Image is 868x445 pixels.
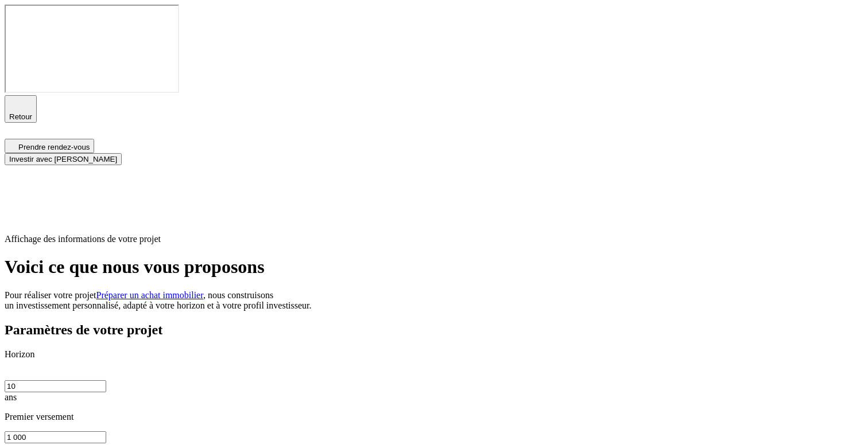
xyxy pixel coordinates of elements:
button: Prendre rendez-vous [5,139,94,153]
h2: Paramètres de votre projet [5,322,863,338]
span: Prendre rendez-vous [18,143,90,151]
h1: Voici ce que nous vous proposons [5,256,863,278]
p: Horizon [5,349,863,360]
p: Affichage des informations de votre projet [5,234,863,244]
span: Retour [9,112,32,121]
span: Pour réaliser votre projet [5,290,96,300]
span: Investir avec [PERSON_NAME] [9,155,117,163]
button: Retour [5,95,37,123]
button: Investir avec [PERSON_NAME] [5,153,122,165]
a: Préparer un achat immobilier [96,290,203,300]
span: , nous construisons [203,290,273,300]
span: un investissement personnalisé, adapté à votre horizon et à votre profil investisseur. [5,300,312,310]
p: Premier versement [5,412,863,422]
span: ans [5,392,17,402]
